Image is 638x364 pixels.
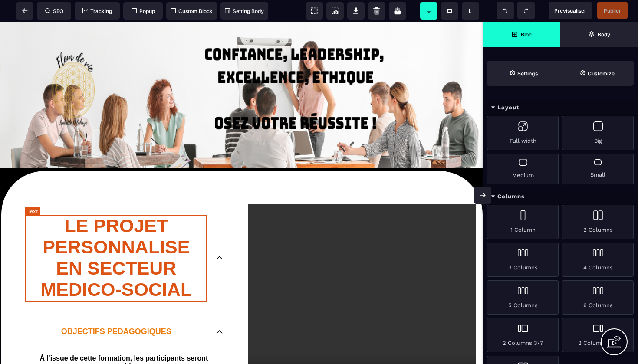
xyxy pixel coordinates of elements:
span: Settings [487,61,560,86]
div: 4 Columns [562,243,634,277]
div: 1 Column [487,205,559,239]
span: SEO [45,8,63,14]
div: Layout [483,100,638,116]
span: Tracking [82,8,112,14]
div: 2 Columns 7/3 [562,318,634,352]
span: Custom Block [171,8,213,14]
div: Full width [487,116,559,150]
strong: Bloc [521,31,532,38]
span: Publier [604,7,621,14]
strong: Settings [517,70,538,77]
strong: Customize [588,70,615,77]
div: 2 Columns 3/7 [487,318,559,352]
span: Open Style Manager [560,61,634,86]
p: LE PROJET PERSONNALISE EN SECTEUR MEDICO-SOCIAL [25,193,207,279]
div: Small [562,154,634,184]
div: Big [562,116,634,150]
span: View components [306,2,323,20]
strong: Body [598,31,610,38]
div: 6 Columns [562,280,634,315]
span: Setting Body [225,8,264,14]
div: 2 Columns [562,205,634,239]
div: Columns [483,189,638,205]
span: Popup [132,8,155,14]
div: Medium [487,154,559,184]
p: OBJECTIFS PEDAGOGIQUES [25,305,207,315]
span: Preview [549,2,592,19]
span: Open Blocks [483,22,560,47]
div: 5 Columns [487,280,559,315]
span: Previsualiser [554,7,586,14]
span: Open Layer Manager [560,22,638,47]
div: 3 Columns [487,243,559,277]
span: Screenshot [326,2,344,20]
